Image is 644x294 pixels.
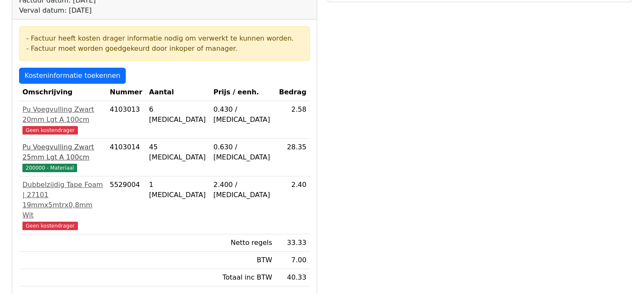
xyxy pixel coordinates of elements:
[19,5,270,16] div: Verval datum: [DATE]
[22,104,103,125] div: Pu Voegvulling Zwart 20mm Lgt A 100cm
[22,142,103,173] a: Pu Voegvulling Zwart 25mm Lgt A 100cm200000 - Materiaal
[26,33,303,44] div: - Factuur heeft kosten drager informatie nodig om verwerkt te kunnen worden.
[106,101,146,139] td: 4103013
[213,180,272,200] div: 2.400 / [MEDICAL_DATA]
[22,142,103,162] div: Pu Voegvulling Zwart 25mm Lgt A 100cm
[22,126,78,135] span: Geen kostendrager
[276,176,310,234] td: 2.40
[19,84,106,101] th: Omschrijving
[213,104,272,125] div: 0.430 / [MEDICAL_DATA]
[22,164,77,172] span: 200000 - Materiaal
[106,84,146,101] th: Nummer
[22,104,103,135] a: Pu Voegvulling Zwart 20mm Lgt A 100cmGeen kostendrager
[22,180,103,220] div: Dubbelzijdig Tape Foam | 27101 19mmx5mtrx0,8mm Wit
[106,139,146,176] td: 4103014
[22,222,78,230] span: Geen kostendrager
[276,84,310,101] th: Bedrag
[19,68,126,84] a: Kosteninformatie toekennen
[213,142,272,162] div: 0.630 / [MEDICAL_DATA]
[276,252,310,269] td: 7.00
[149,104,207,125] div: 6 [MEDICAL_DATA]
[276,234,310,252] td: 33.33
[210,234,276,252] td: Netto regels
[106,176,146,234] td: 5529004
[276,139,310,176] td: 28.35
[210,84,276,101] th: Prijs / eenh.
[276,269,310,286] td: 40.33
[276,101,310,139] td: 2.58
[149,142,207,162] div: 45 [MEDICAL_DATA]
[149,180,207,200] div: 1 [MEDICAL_DATA]
[26,44,303,54] div: - Factuur moet worden goedgekeurd door inkoper of manager.
[210,252,276,269] td: BTW
[146,84,210,101] th: Aantal
[210,269,276,286] td: Totaal inc BTW
[22,180,103,231] a: Dubbelzijdig Tape Foam | 27101 19mmx5mtrx0,8mm WitGeen kostendrager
